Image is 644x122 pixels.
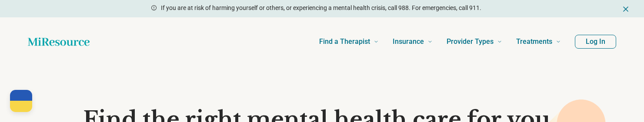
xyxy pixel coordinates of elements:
span: Treatments [516,36,552,48]
a: Insurance [393,24,433,59]
a: Find a Therapist [319,24,379,59]
span: Provider Types [447,36,494,48]
button: Dismiss [621,3,630,14]
p: If you are at risk of harming yourself or others, or experiencing a mental health crisis, call 98... [161,3,481,13]
button: Log In [575,35,616,49]
a: Provider Types [447,24,502,59]
a: Home page [28,33,90,50]
span: Insurance [393,36,424,48]
a: Treatments [516,24,561,59]
span: Find a Therapist [319,36,370,48]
